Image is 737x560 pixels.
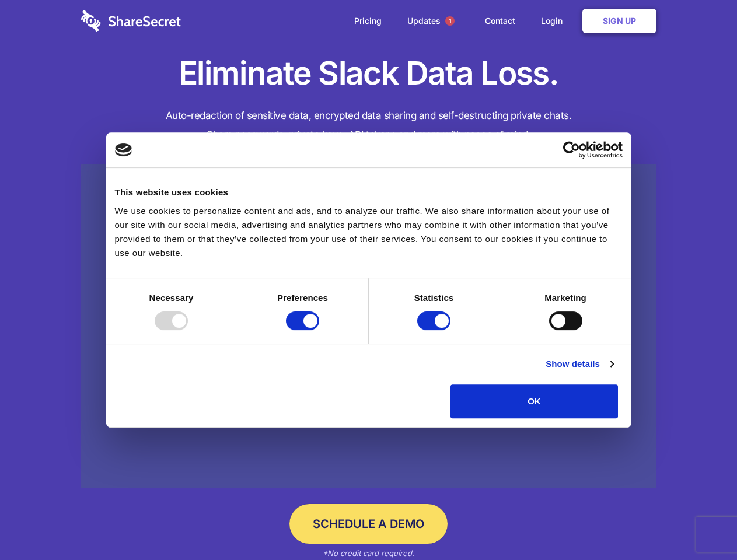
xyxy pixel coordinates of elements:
em: *No credit card required. [323,548,414,558]
strong: Preferences [277,293,328,303]
strong: Statistics [414,293,454,303]
a: Pricing [343,3,393,39]
img: logo [115,143,132,156]
h1: Eliminate Slack Data Loss. [81,52,656,94]
button: OK [450,384,618,418]
h4: Auto-redaction of sensitive data, encrypted data sharing and self-destructing private chats. Shar... [81,106,656,145]
a: Sign Up [582,9,656,33]
div: We use cookies to personalize content and ads, and to analyze our traffic. We also share informat... [115,204,623,260]
a: Contact [473,3,527,39]
a: Wistia video thumbnail [81,164,656,488]
img: logo-wordmark-white-trans-d4663122ce5f474addd5e946df7df03e33cb6a1c49d2221995e7729f52c070b2.svg [81,10,181,32]
a: Schedule a Demo [289,504,448,544]
div: This website uses cookies [115,185,623,199]
a: Show details [546,357,613,371]
span: 1 [445,16,455,26]
a: Login [529,3,580,39]
strong: Marketing [544,293,586,303]
strong: Necessary [149,293,194,303]
a: Usercentrics Cookiebot - opens in a new window [521,141,623,159]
